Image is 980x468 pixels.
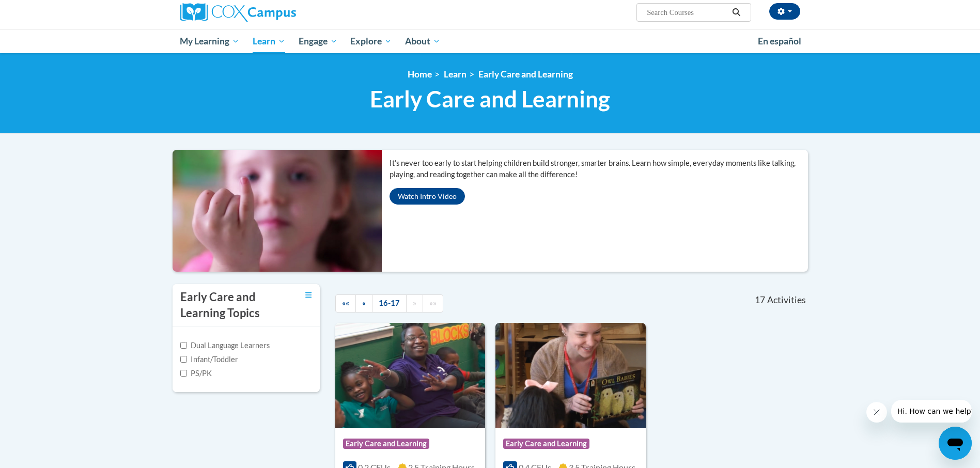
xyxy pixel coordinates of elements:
iframe: Button to launch messaging window [939,427,972,460]
a: Learn [444,69,466,80]
a: Early Care and Learning [478,69,573,80]
span: « [362,299,366,307]
p: It’s never too early to start helping children build stronger, smarter brains. Learn how simple, ... [390,158,808,180]
iframe: Close message [866,402,887,423]
span: My Learning [180,35,239,48]
a: Cox Campus [180,3,377,22]
img: Cox Campus [180,3,296,22]
button: Account Settings [769,3,800,20]
a: Previous [355,294,372,313]
input: Checkbox for Options [180,342,187,349]
input: Checkbox for Options [180,356,187,363]
a: Engage [292,29,344,53]
label: Dual Language Learners [180,340,270,351]
a: Toggle collapse [305,289,312,301]
span: Activities [767,294,806,306]
span: 17 [755,294,765,306]
a: About [398,29,447,53]
span: Engage [299,35,337,48]
a: End [423,294,443,313]
a: 16-17 [372,294,407,313]
span: About [405,35,440,48]
h3: Early Care and Learning Topics [180,289,278,321]
span: Early Care and Learning [370,85,610,113]
label: PS/PK [180,368,212,379]
div: Main menu [165,29,816,53]
a: En español [751,30,808,52]
a: My Learning [174,29,246,53]
a: Explore [344,29,398,53]
a: Begining [335,294,356,313]
a: Next [406,294,423,313]
span: Hi. How can we help? [6,7,84,15]
input: Search Courses [646,6,728,19]
a: Learn [246,29,292,53]
span: Explore [350,35,392,48]
button: Search [728,6,744,19]
img: Course Logo [495,323,646,428]
span: »» [429,299,437,307]
label: Infant/Toddler [180,354,238,365]
span: «« [342,299,349,307]
span: Early Care and Learning [343,439,429,449]
span: » [413,299,416,307]
span: En español [758,36,801,46]
input: Checkbox for Options [180,370,187,377]
iframe: Message from company [891,400,972,423]
button: Watch Intro Video [390,188,465,205]
img: Course Logo [335,323,486,428]
a: Home [408,69,432,80]
span: Learn [253,35,285,48]
span: Early Care and Learning [503,439,589,449]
